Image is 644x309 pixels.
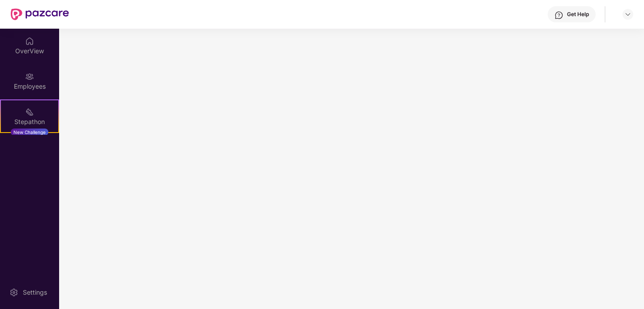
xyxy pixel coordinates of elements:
[554,11,563,20] img: svg+xml;base64,PHN2ZyBpZD0iSGVscC0zMngzMiIgeG1sbnM9Imh0dHA6Ly93d3cudzMub3JnLzIwMDAvc3ZnIiB3aWR0aD...
[20,288,50,297] div: Settings
[567,11,589,18] div: Get Help
[1,117,58,126] div: Stepathon
[25,37,34,46] img: svg+xml;base64,PHN2ZyBpZD0iSG9tZSIgeG1sbnM9Imh0dHA6Ly93d3cudzMub3JnLzIwMDAvc3ZnIiB3aWR0aD0iMjAiIG...
[11,129,48,136] div: New Challenge
[9,288,18,297] img: svg+xml;base64,PHN2ZyBpZD0iU2V0dGluZy0yMHgyMCIgeG1sbnM9Imh0dHA6Ly93d3cudzMub3JnLzIwMDAvc3ZnIiB3aW...
[11,9,69,20] img: New Pazcare Logo
[25,107,34,116] img: svg+xml;base64,PHN2ZyB4bWxucz0iaHR0cDovL3d3dy53My5vcmcvMjAwMC9zdmciIHdpZHRoPSIyMSIgaGVpZ2h0PSIyMC...
[624,11,631,18] img: svg+xml;base64,PHN2ZyBpZD0iRHJvcGRvd24tMzJ4MzIiIHhtbG5zPSJodHRwOi8vd3d3LnczLm9yZy8yMDAwL3N2ZyIgd2...
[25,72,34,81] img: svg+xml;base64,PHN2ZyBpZD0iRW1wbG95ZWVzIiB4bWxucz0iaHR0cDovL3d3dy53My5vcmcvMjAwMC9zdmciIHdpZHRoPS...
